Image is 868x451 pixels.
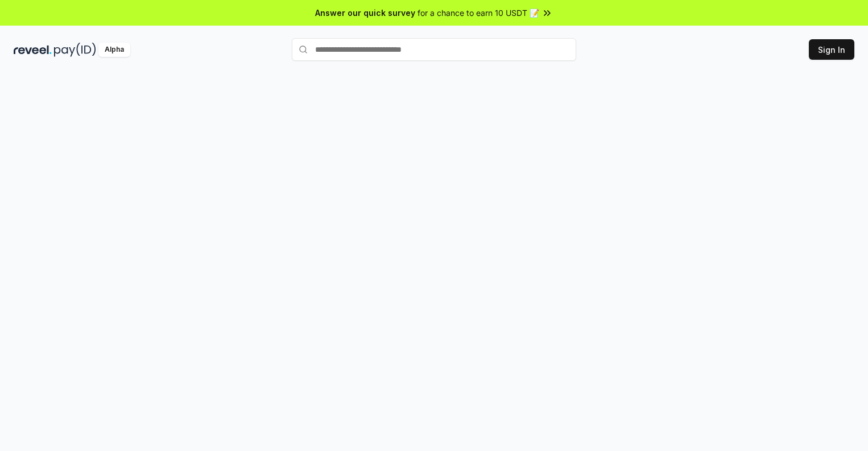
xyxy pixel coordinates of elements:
[54,43,96,57] img: pay_id
[315,7,415,19] span: Answer our quick survey
[98,43,130,57] div: Alpha
[14,43,52,57] img: reveel_dark
[418,7,539,19] span: for a chance to earn 10 USDT 📝
[809,39,854,60] button: Sign In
